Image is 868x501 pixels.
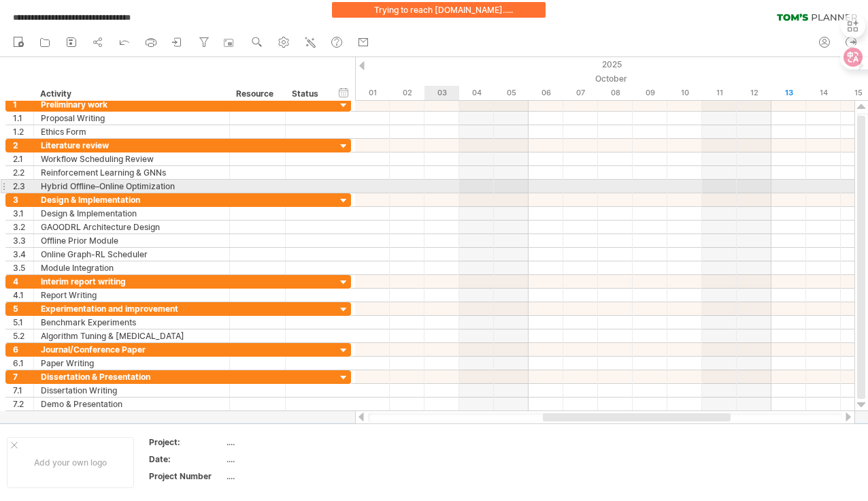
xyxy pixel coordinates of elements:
[41,398,222,410] div: Demo & Presentation
[41,98,222,111] div: Preliminary work
[227,470,341,482] div: ....
[41,234,222,247] div: Offline Prior Module
[13,98,33,111] div: 1
[332,2,546,18] div: Trying to reach [DOMAIN_NAME]
[13,398,33,410] div: 7.2
[292,87,322,101] div: Status
[503,5,513,15] span: .....
[806,86,841,100] div: Tuesday, 14 October 2025
[13,302,33,315] div: 5
[41,289,222,302] div: Report Writing
[771,86,806,100] div: Monday, 13 October 2025
[41,193,222,206] div: Design & Implementation
[41,261,222,274] div: Module Integration
[13,152,33,165] div: 2.1
[13,357,33,370] div: 6.1
[702,86,737,100] div: Saturday, 11 October 2025
[149,436,224,448] div: Project:
[13,207,33,220] div: 3.1
[13,384,33,397] div: 7.1
[13,139,33,152] div: 2
[41,384,222,397] div: Dissertation Writing
[41,139,222,152] div: Literature review
[13,289,33,302] div: 4.1
[149,453,224,465] div: Date:
[41,112,222,125] div: Proposal Writing
[494,86,529,100] div: Sunday, 5 October 2025
[13,112,33,125] div: 1.1
[149,470,224,482] div: Project Number
[41,343,222,356] div: Journal/Conference Paper
[13,275,33,288] div: 4
[13,221,33,233] div: 3.2
[13,234,33,247] div: 3.3
[355,86,390,100] div: Wednesday, 1 October 2025
[41,248,222,261] div: Online Graph-RL Scheduler
[41,329,222,342] div: Algorithm Tuning & [MEDICAL_DATA]
[41,180,222,193] div: Hybrid Offline–Online Optimization
[41,166,222,179] div: Reinforcement Learning & GNNs
[227,453,341,465] div: ....
[13,343,33,356] div: 6
[40,87,222,101] div: Activity
[13,370,33,383] div: 7
[390,86,424,100] div: Thursday, 2 October 2025
[13,166,33,179] div: 2.2
[13,193,33,206] div: 3
[598,86,633,100] div: Wednesday, 8 October 2025
[13,316,33,329] div: 5.1
[13,261,33,274] div: 3.5
[529,86,563,100] div: Monday, 6 October 2025
[13,329,33,342] div: 5.2
[41,207,222,220] div: Design & Implementation
[236,87,278,101] div: Resource
[41,125,222,138] div: Ethics Form
[41,302,222,315] div: Experimentation and improvement
[13,248,33,261] div: 3.4
[459,86,494,100] div: Saturday, 4 October 2025
[41,370,222,383] div: Dissertation & Presentation
[227,436,341,448] div: ....
[13,125,33,138] div: 1.2
[737,86,771,100] div: Sunday, 12 October 2025
[563,86,598,100] div: Tuesday, 7 October 2025
[13,180,33,193] div: 2.3
[424,86,459,100] div: Friday, 3 October 2025
[41,357,222,370] div: Paper Writing
[41,152,222,165] div: Workflow Scheduling Review
[633,86,667,100] div: Thursday, 9 October 2025
[41,316,222,329] div: Benchmark Experiments
[41,275,222,288] div: Interim report writing
[41,221,222,233] div: GAOODRL Architecture Design
[667,86,702,100] div: Friday, 10 October 2025
[7,437,134,488] div: Add your own logo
